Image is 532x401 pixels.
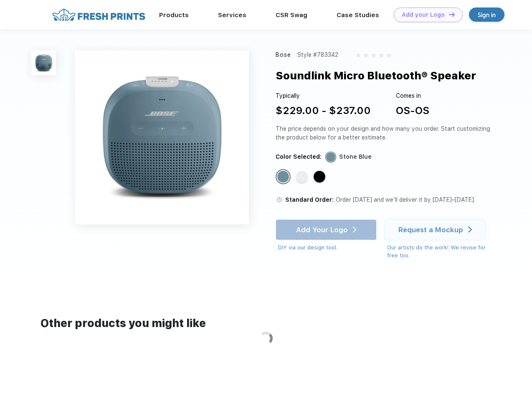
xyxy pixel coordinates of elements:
[478,10,496,20] div: Sign in
[276,103,371,118] div: $229.00 - $237.00
[339,152,372,161] div: Stone Blue
[356,53,361,58] img: gray_star.svg
[276,68,476,84] div: Soundlink Micro Bluetooth® Speaker
[336,196,475,203] span: Order [DATE] and we’ll deliver it by [DATE]–[DATE].
[31,51,56,75] img: func=resize&h=100
[276,124,494,142] div: The price depends on your design and how many you order. Start customizing the product below for ...
[276,196,283,203] img: standard order
[396,103,429,118] div: OS-OS
[396,91,429,100] div: Comes in
[218,11,246,19] a: Services
[371,53,376,58] img: gray_star.svg
[285,196,334,203] span: Standard Order:
[278,244,377,252] div: DIY via our design tool.
[387,244,494,260] div: Our artists do the work! We revise for free too.
[314,171,325,183] div: Black
[468,226,472,233] img: white arrow
[276,91,371,100] div: Typically
[276,11,307,19] a: CSR Swag
[277,171,289,183] div: Stone Blue
[159,11,189,19] a: Products
[50,8,148,22] img: fo%20logo%202.webp
[276,152,322,161] div: Color Selected:
[297,51,338,59] div: Style #783342
[363,53,368,58] img: gray_star.svg
[296,171,308,183] div: White Smoke
[276,51,291,59] div: Bose
[449,12,455,17] img: DT
[379,53,384,58] img: gray_star.svg
[402,11,445,18] div: Add your Logo
[41,315,491,332] div: Other products you might like
[398,226,463,234] div: Request a Mockup
[469,8,504,22] a: Sign in
[386,53,391,58] img: gray_star.svg
[75,51,249,224] img: func=resize&h=640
